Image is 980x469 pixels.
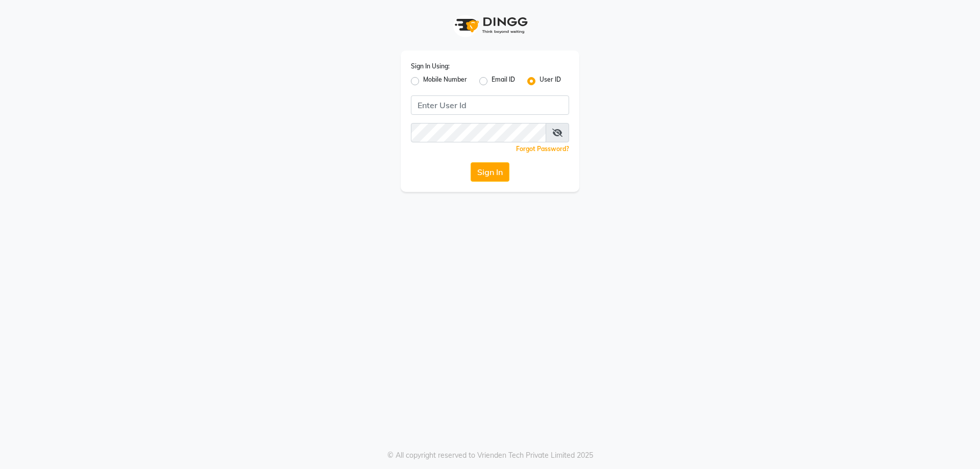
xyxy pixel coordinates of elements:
label: Mobile Number [423,75,467,87]
button: Sign In [471,162,509,182]
input: Username [411,95,569,115]
label: Email ID [492,75,515,87]
input: Username [411,123,546,142]
img: logo1.svg [449,10,531,40]
label: User ID [540,75,561,87]
a: Forgot Password? [516,145,569,153]
label: Sign In Using: [411,62,450,71]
